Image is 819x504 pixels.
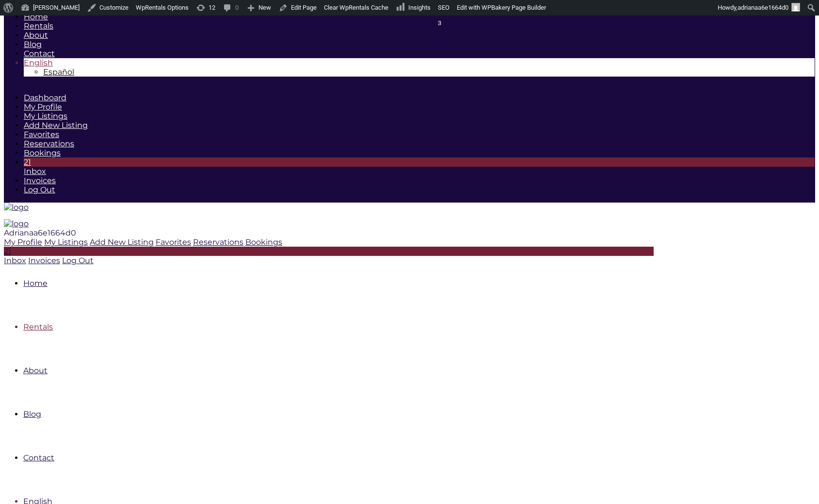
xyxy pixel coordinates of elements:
a: Home [24,12,48,21]
a: Dashboard [24,93,66,102]
span: Español [43,67,74,77]
a: My Profile [24,102,62,111]
a: Add New Listing [24,121,88,130]
div: 21 [4,247,654,256]
a: Switch to English [24,58,53,67]
a: Blog [23,409,41,419]
a: My Profile [4,237,42,247]
a: Rentals [23,322,53,331]
a: My Listings [24,111,67,121]
img: logo [4,219,29,228]
span: adrianaa6e1664d0 [738,4,788,11]
a: Log Out [24,185,55,194]
a: Log Out [62,256,94,265]
a: Bookings [24,148,61,157]
span: Adrianaa6e1664d0 [4,228,76,237]
a: Contact [23,453,54,462]
a: 21 Inbox [4,247,654,265]
a: My Listings [44,237,88,247]
div: 21 [24,157,815,167]
a: Contact [24,49,55,58]
a: Home [23,279,48,288]
a: Add New Listing [90,237,154,247]
img: logo [4,203,29,212]
a: Reservations [24,139,74,148]
a: Favorites [24,130,59,139]
span: English [24,58,53,67]
a: Switch to Español [43,67,74,77]
a: Favorites [156,237,191,247]
a: Invoices [28,256,60,265]
a: About [23,366,48,375]
a: Rentals [24,21,53,31]
div: 3 [438,16,450,31]
span: SEO [438,4,450,11]
a: Invoices [24,176,56,185]
a: About [24,31,48,40]
a: 21Inbox [24,157,815,176]
a: Bookings [245,237,282,247]
a: Reservations [193,237,243,247]
a: Blog [24,40,42,49]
